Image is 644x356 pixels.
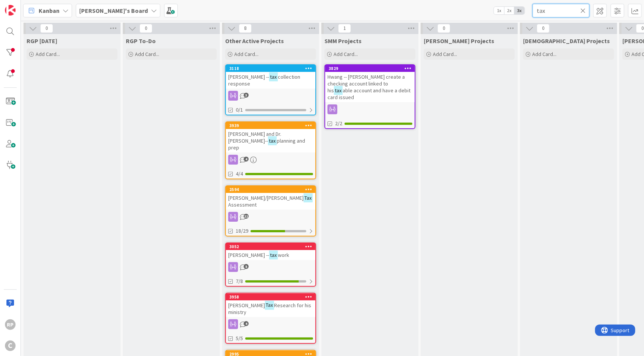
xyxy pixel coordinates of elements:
span: Other Active Projects [225,37,284,45]
span: work [278,252,289,258]
span: Add Card... [36,51,60,58]
div: C [5,340,16,351]
mark: tax [268,136,277,145]
span: 5 [244,264,249,269]
span: 0 [437,24,450,33]
span: 4 [244,157,249,162]
div: RP [5,319,16,330]
mark: Tax [304,193,313,202]
span: [PERSON_NAME] -- [228,252,269,258]
div: 2594 [229,187,315,192]
span: 18/29 [236,227,248,235]
span: able account and have a debit card issued [327,87,411,101]
div: 3829Hwang -- [PERSON_NAME] create a checking account linked to histaxable account and have a debi... [325,65,415,102]
span: 0 [139,24,152,33]
span: 4/4 [236,170,243,178]
div: 2594[PERSON_NAME]/[PERSON_NAME]TaxAssessment [226,186,315,210]
span: Assessment [228,201,257,208]
mark: tax [334,86,343,95]
div: 3939 [229,123,315,128]
span: Add Card... [135,51,159,58]
span: RGP Today [27,37,57,45]
mark: tax [269,250,278,259]
span: collection response [228,73,300,87]
span: Kanban [39,6,60,15]
span: planning and prep [228,137,305,151]
div: 3829 [329,66,415,71]
input: Quick Filter... [533,4,589,17]
span: 8 [239,24,252,33]
div: 3939[PERSON_NAME] and Dr. [PERSON_NAME]--taxplanning and prep [226,122,315,152]
span: [PERSON_NAME] -- [228,73,269,80]
span: Add Card... [433,51,457,58]
span: 1x [494,7,504,14]
span: Hwang -- [PERSON_NAME] create a checking account linked to his [327,73,405,94]
span: 5/5 [236,334,243,342]
span: [PERSON_NAME] [228,302,265,309]
span: Add Card... [334,51,358,58]
span: Add Card... [234,51,259,58]
span: Ryan Projects [424,37,494,45]
div: 3118 [229,66,315,71]
span: 2/2 [335,120,342,127]
div: 3939 [226,122,315,129]
span: Add Card... [532,51,556,58]
span: 0 [40,24,53,33]
div: 3958 [226,294,315,300]
span: 2x [504,7,514,14]
img: Visit kanbanzone.com [5,5,16,16]
b: [PERSON_NAME]'s Board [79,7,148,14]
span: [PERSON_NAME] and Dr. [PERSON_NAME]-- [228,131,281,144]
span: [PERSON_NAME]/[PERSON_NAME] [228,194,304,201]
mark: Tax [265,301,274,309]
span: 3x [514,7,525,14]
span: 1 [338,24,351,33]
div: 3958[PERSON_NAME]TaxResearch for his ministry [226,294,315,317]
span: 11 [244,214,249,219]
span: RGP To-Do [126,37,156,45]
div: 3958 [229,294,315,300]
span: Support [16,1,34,10]
mark: tax [269,72,278,81]
div: 3052[PERSON_NAME] --taxwork [226,243,315,260]
span: Research for his ministry [228,302,311,316]
span: 7/8 [236,277,243,285]
div: 3118 [226,65,315,72]
span: SMM Projects [324,37,362,45]
div: 3052 [226,243,315,250]
div: 3118[PERSON_NAME] --taxcollection response [226,65,315,89]
div: 3052 [229,244,315,249]
span: 4 [244,321,249,326]
span: 3 [244,93,249,98]
span: Christian Projects [523,37,610,45]
div: 3829 [325,65,415,72]
div: 2594 [226,186,315,193]
span: 0/1 [236,106,243,114]
span: 0 [537,24,550,33]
